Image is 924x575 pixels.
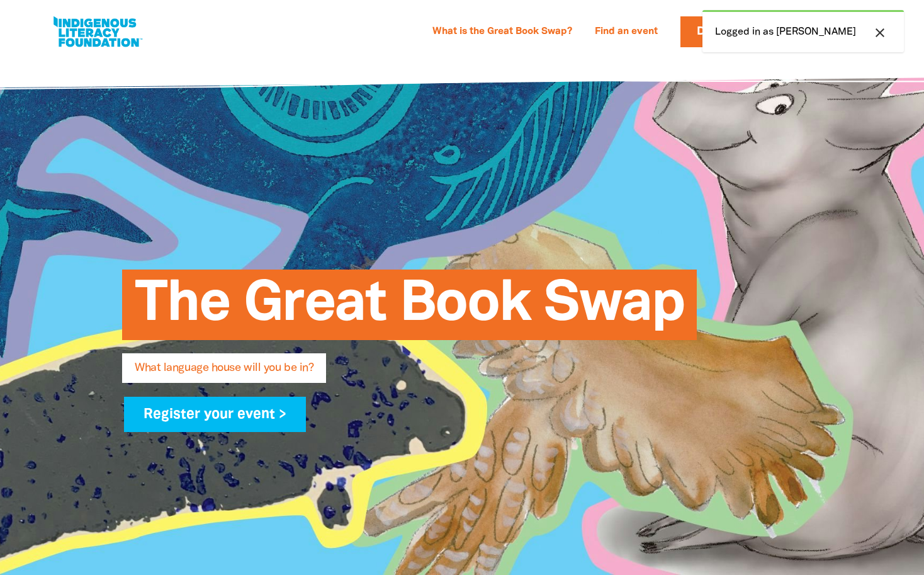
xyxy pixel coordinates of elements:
[587,22,665,42] a: Find an event
[135,279,684,340] span: The Great Book Swap
[869,25,891,41] button: close
[124,397,306,432] a: Register your event >
[680,16,760,47] a: Donate
[872,25,887,40] i: close
[425,22,580,42] a: What is the Great Book Swap?
[702,10,904,52] div: Logged in as [PERSON_NAME]
[135,363,313,383] span: What language house will you be in?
